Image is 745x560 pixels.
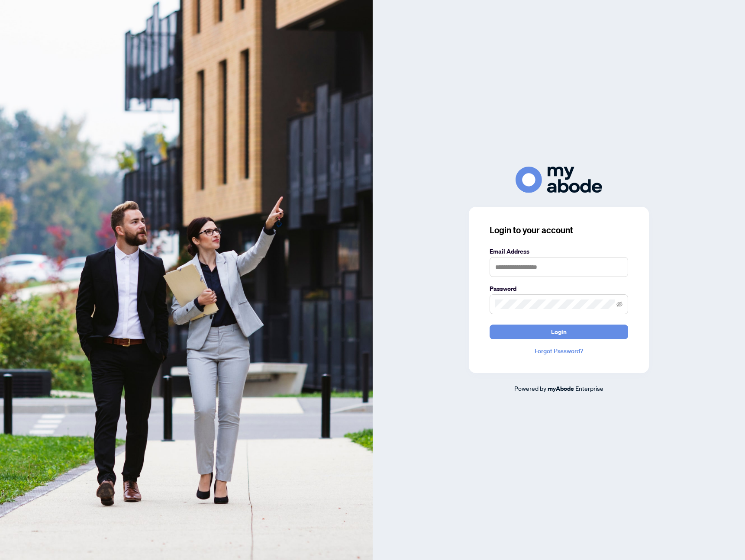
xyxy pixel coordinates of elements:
label: Email Address [490,247,628,256]
a: Forgot Password? [490,346,628,356]
label: Password [490,284,628,293]
h3: Login to your account [490,224,628,236]
span: Login [551,325,567,339]
span: Enterprise [575,384,603,392]
span: Powered by [514,384,546,392]
img: ma-logo [516,167,602,193]
span: eye-invisible [616,301,622,307]
a: myAbode [548,384,574,393]
button: Login [490,325,628,339]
